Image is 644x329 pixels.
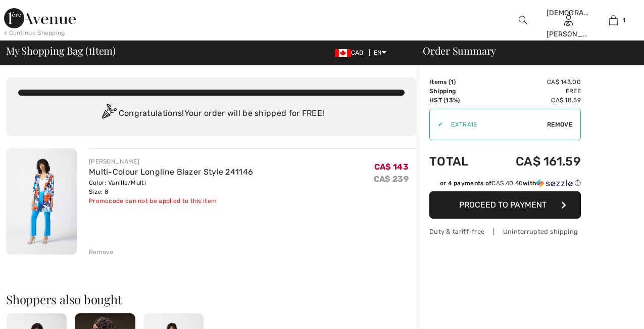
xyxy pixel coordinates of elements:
span: CAD [335,49,368,56]
div: [DEMOGRAPHIC_DATA] & [PERSON_NAME] [547,8,590,39]
a: Multi-Colour Longline Blazer Style 241146 [89,167,253,177]
div: < Continue Shopping [4,28,65,37]
div: Remove [89,248,114,257]
img: 1ère Avenue [4,8,76,28]
td: Free [486,87,581,96]
div: Promocode can not be applied to this item [89,196,253,205]
div: ✔ [430,120,443,129]
td: HST (13%) [429,96,486,105]
button: Proceed to Payment [429,191,581,219]
span: 1 [623,16,625,25]
span: CA$ 40.40 [491,180,523,187]
a: 1 [591,14,635,26]
span: Proceed to Payment [459,200,547,210]
img: Multi-Colour Longline Blazer Style 241146 [6,148,77,255]
div: or 4 payments of with [440,179,581,188]
span: 1 [88,43,92,56]
div: [PERSON_NAME] [89,157,253,166]
td: Total [429,144,486,179]
img: Sezzle [536,179,573,188]
div: Congratulations! Your order will be shipped for FREE! [18,104,405,124]
span: EN [374,49,386,56]
span: My Shopping Bag ( Item) [6,46,116,56]
img: Canadian Dollar [335,49,351,57]
div: Color: Vanilla/Multi Size: 8 [89,178,253,196]
h2: Shoppers also bought [6,293,417,305]
input: Promo code [443,109,547,140]
span: CA$ 143 [374,162,409,172]
s: CA$ 239 [374,174,409,184]
div: Order Summary [411,46,638,56]
div: Duty & tariff-free | Uninterrupted shipping [429,227,581,236]
td: CA$ 161.59 [486,144,581,179]
td: Items ( ) [429,77,486,87]
td: Shipping [429,87,486,96]
div: or 4 payments ofCA$ 40.40withSezzle Click to learn more about Sezzle [429,179,581,191]
img: My Bag [609,14,618,26]
span: 1 [451,78,454,86]
img: search the website [519,14,527,26]
td: CA$ 143.00 [486,77,581,87]
td: CA$ 18.59 [486,96,581,105]
span: Remove [547,120,572,129]
img: Congratulation2.svg [98,104,119,124]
